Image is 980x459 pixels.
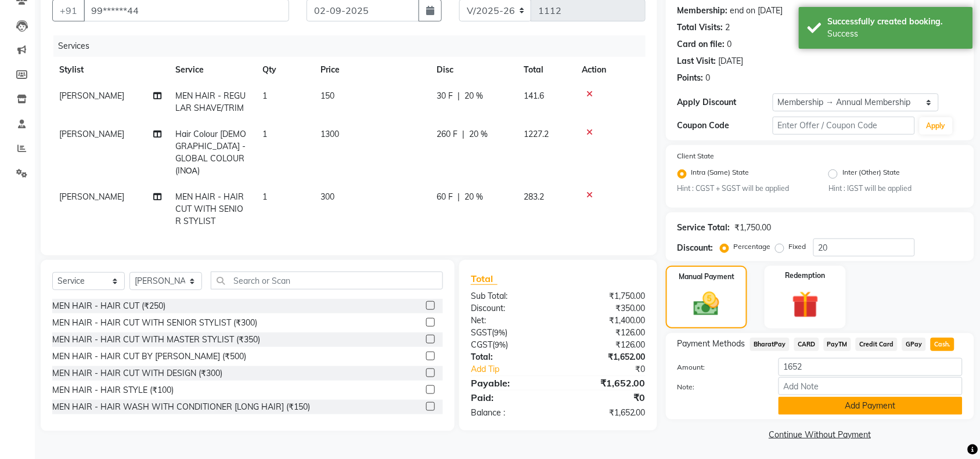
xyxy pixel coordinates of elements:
span: [PERSON_NAME] [59,191,124,202]
span: 20 % [464,191,483,203]
div: ₹126.00 [558,327,654,339]
span: | [457,90,460,102]
div: Total: [462,351,559,363]
span: 1300 [320,129,339,139]
span: MEN HAIR - HAIR CUT WITH SENIOR STYLIST [175,191,244,226]
span: GPay [902,338,926,351]
span: 300 [320,191,334,202]
span: 20 % [469,128,488,140]
span: Total [471,273,498,285]
span: [PERSON_NAME] [59,91,124,101]
div: Coupon Code [678,120,773,132]
small: Hint : CGST + SGST will be applied [678,183,811,194]
span: MEN HAIR - REGULAR SHAVE/TRIM [175,91,246,113]
div: Discount: [678,242,714,254]
div: 0 [706,72,711,84]
div: ( ) [462,339,559,351]
span: 30 F [437,90,453,102]
a: Add Tip [462,363,574,375]
div: ₹1,750.00 [558,290,654,302]
span: 1 [262,129,267,139]
span: 1 [262,191,267,202]
span: Credit Card [856,338,898,351]
div: end on [DATE] [730,5,783,17]
span: Cash. [931,338,954,351]
span: SGST [471,327,492,338]
th: Total [517,57,575,83]
label: Manual Payment [679,272,734,282]
span: | [457,191,460,203]
span: 283.2 [524,191,544,202]
div: ( ) [462,327,559,339]
label: Percentage [734,241,771,252]
div: MEN HAIR - HAIR CUT (₹250) [52,300,165,312]
span: 150 [320,91,334,101]
div: [DATE] [719,55,744,67]
label: Amount: [669,362,770,373]
span: 20 % [464,90,483,102]
span: Hair Colour [DEMOGRAPHIC_DATA] - GLOBAL COLOUR(INΟΑ) [175,129,246,176]
div: Paid: [462,391,559,404]
th: Qty [255,57,314,83]
span: [PERSON_NAME] [59,129,124,139]
label: Redemption [786,270,826,281]
label: Note: [669,382,770,392]
div: ₹1,750.00 [735,222,772,234]
div: Service Total: [678,222,730,234]
input: Search or Scan [211,272,443,290]
span: 1 [262,91,267,101]
th: Stylist [52,57,168,83]
div: MEN HAIR - HAIR STYLE (₹100) [52,384,174,396]
div: Sub Total: [462,290,559,302]
label: Client State [678,151,715,161]
div: Last Visit: [678,55,716,67]
div: ₹1,652.00 [558,351,654,363]
span: PayTM [824,338,852,351]
div: Discount: [462,302,559,315]
input: Enter Offer / Coupon Code [773,117,915,135]
span: 1227.2 [524,129,549,139]
label: Inter (Other) State [842,167,900,181]
span: CARD [794,338,819,351]
button: Apply [920,117,953,135]
span: 141.6 [524,91,544,101]
div: ₹0 [574,363,654,375]
span: 260 F [437,128,457,140]
div: Net: [462,315,559,327]
div: ₹1,400.00 [558,315,654,327]
th: Service [168,57,255,83]
div: Card on file: [678,38,725,50]
span: 60 F [437,191,453,203]
th: Disc [430,57,517,83]
button: Add Payment [779,397,963,415]
span: 9% [494,328,505,337]
label: Fixed [789,241,806,252]
div: Services [53,35,654,57]
div: MEN HAIR - HAIR CUT BY [PERSON_NAME] (₹500) [52,350,246,363]
th: Action [575,57,646,83]
div: MEN HAIR - HAIR CUT WITH SENIOR STYLIST (₹300) [52,317,257,329]
span: | [462,128,464,140]
div: ₹0 [558,391,654,404]
div: MEN HAIR - HAIR CUT WITH DESIGN (₹300) [52,367,222,380]
div: Success [828,28,964,40]
a: Continue Without Payment [668,429,972,441]
img: _gift.svg [784,288,827,321]
div: ₹1,652.00 [558,407,654,419]
div: MEN HAIR - HAIR WASH WITH CONDITIONER [LONG HAIR] (₹150) [52,401,310,413]
div: Balance : [462,407,559,419]
div: ₹1,652.00 [558,376,654,390]
div: ₹350.00 [558,302,654,315]
input: Amount [779,358,963,376]
div: MEN HAIR - HAIR CUT WITH MASTER STYLIST (₹350) [52,334,260,346]
div: 0 [727,38,732,50]
th: Price [314,57,430,83]
div: 2 [726,21,730,34]
div: Points: [678,72,704,84]
div: Total Visits: [678,21,723,34]
span: CGST [471,339,492,350]
div: Apply Discount [678,96,773,109]
span: BharatPay [750,338,790,351]
label: Intra (Same) State [691,167,750,181]
div: Membership: [678,5,728,17]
